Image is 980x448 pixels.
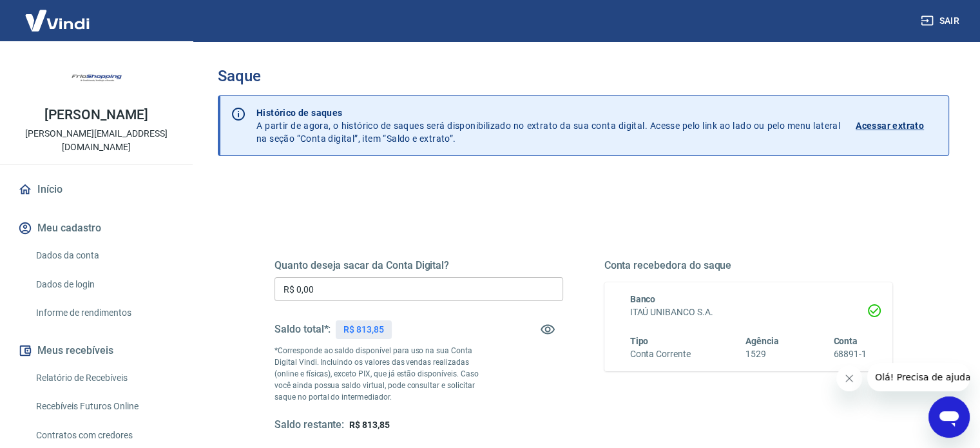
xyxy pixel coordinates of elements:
iframe: Botão para abrir a janela de mensagens [928,396,970,438]
a: Início [15,175,177,204]
img: 05b3cb34-28e8-4073-b7ee-254a923d4c8c.jpeg [71,52,122,103]
p: Histórico de saques [256,106,840,119]
h5: Saldo total*: [274,323,331,336]
button: Meu cadastro [15,214,177,242]
a: Acessar extrato [856,106,938,145]
p: Acessar extrato [856,119,924,132]
button: Sair [918,9,965,33]
iframe: Mensagem da empresa [867,363,970,391]
p: R$ 813,85 [343,323,384,336]
span: Agência [745,336,779,346]
a: Informe de rendimentos [31,300,177,326]
h6: 1529 [745,347,779,361]
iframe: Fechar mensagem [836,365,862,391]
p: [PERSON_NAME] [44,108,148,122]
span: Conta [833,336,858,346]
h3: Saque [218,67,949,85]
h6: 68891-1 [833,347,867,361]
h6: ITAÚ UNIBANCO S.A. [630,306,867,319]
button: Meus recebíveis [15,336,177,365]
h5: Quanto deseja sacar da Conta Digital? [274,259,563,272]
span: Olá! Precisa de ajuda? [8,9,108,19]
span: R$ 813,85 [349,420,390,430]
p: A partir de agora, o histórico de saques será disponibilizado no extrato da sua conta digital. Ac... [256,106,840,145]
p: *Corresponde ao saldo disponível para uso na sua Conta Digital Vindi. Incluindo os valores das ve... [274,345,491,403]
h5: Conta recebedora do saque [604,259,893,272]
span: Banco [630,294,656,304]
span: Tipo [630,336,649,346]
a: Dados da conta [31,242,177,269]
a: Dados de login [31,271,177,298]
h6: Conta Corrente [630,347,691,361]
a: Recebíveis Futuros Online [31,393,177,420]
img: Vindi [15,1,99,40]
a: Relatório de Recebíveis [31,365,177,391]
p: [PERSON_NAME][EMAIL_ADDRESS][DOMAIN_NAME] [10,127,182,154]
h5: Saldo restante: [274,418,344,432]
